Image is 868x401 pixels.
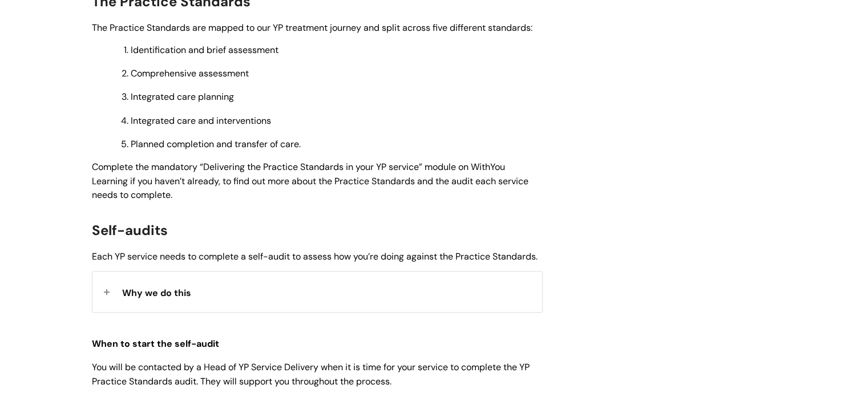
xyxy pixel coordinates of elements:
span: Integrated care and interventions [131,115,271,127]
span: Why we do this [122,287,191,299]
span: Identification and brief assessment [131,44,278,56]
span: Comprehensive assessment [131,67,249,79]
span: Integrated care planning [131,91,234,103]
span: Planned completion and transfer of care. [131,138,301,150]
span: Complete the mandatory “Delivering the Practice Standards in your YP service” module on WithYou L... [92,161,528,201]
span: When to start the self-audit [92,338,219,350]
span: The Practice Standards are mapped to our YP treatment journey and split across five different sta... [92,22,532,34]
span: Each YP service needs to complete a self-audit to assess how you’re doing against the Practice St... [92,250,538,262]
span: You will be contacted by a Head of YP Service Delivery when it is time for your service to comple... [92,361,530,387]
span: Self-audits [92,221,168,239]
